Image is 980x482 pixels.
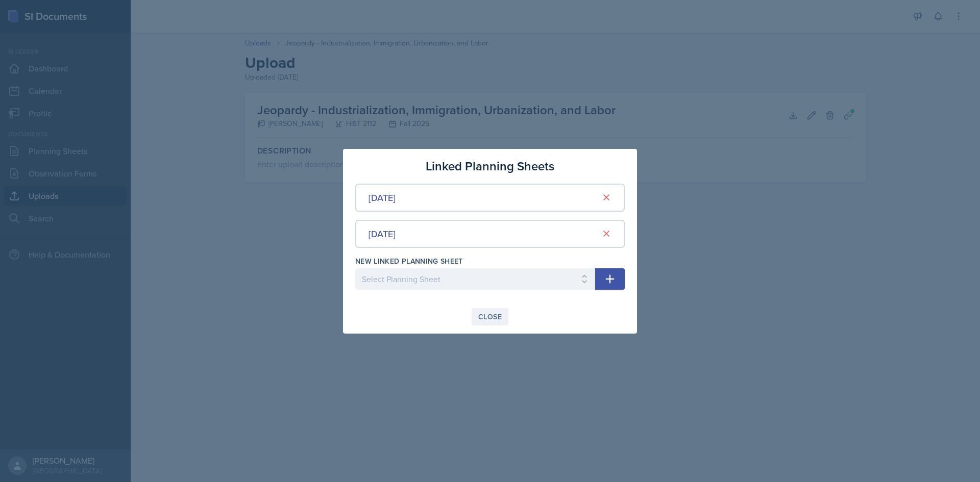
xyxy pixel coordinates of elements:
div: [DATE] [369,191,396,205]
div: [DATE] [369,227,396,241]
button: Close [472,308,508,325]
h3: Linked Planning Sheets [426,157,554,175]
label: New Linked Planning Sheet [355,256,463,266]
div: Close [478,313,502,321]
